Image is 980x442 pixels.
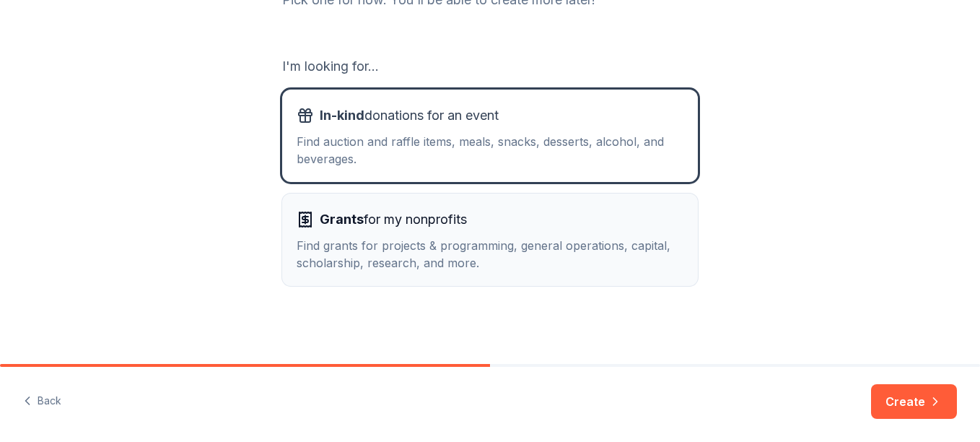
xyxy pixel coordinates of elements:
button: Create [871,384,957,419]
div: Find auction and raffle items, meals, snacks, desserts, alcohol, and beverages. [297,133,683,168]
button: In-kinddonations for an eventFind auction and raffle items, meals, snacks, desserts, alcohol, and... [282,90,698,182]
button: Back [23,386,61,417]
button: Grantsfor my nonprofitsFind grants for projects & programming, general operations, capital, schol... [282,194,698,286]
span: Grants [320,212,364,227]
div: I'm looking for... [282,55,698,78]
span: In-kind [320,108,364,123]
div: Find grants for projects & programming, general operations, capital, scholarship, research, and m... [297,237,683,272]
span: for my nonprofits [320,208,467,231]
span: donations for an event [320,104,499,127]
